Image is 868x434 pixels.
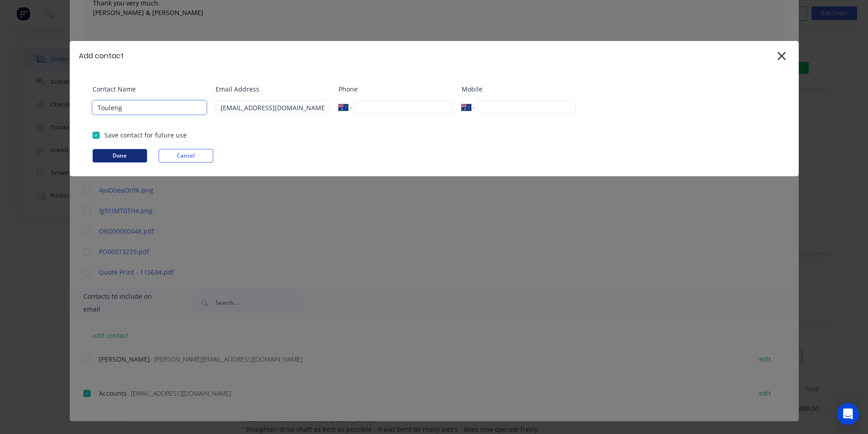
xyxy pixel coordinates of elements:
label: Contact Name [92,84,206,94]
button: Cancel [159,149,213,163]
label: Email Address [216,84,329,94]
label: Phone [339,84,452,94]
label: Mobile [462,84,575,94]
div: Open Intercom Messenger [837,403,859,425]
button: Done [92,149,147,163]
div: Add contact [79,51,124,61]
div: Save contact for future use [104,130,187,140]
